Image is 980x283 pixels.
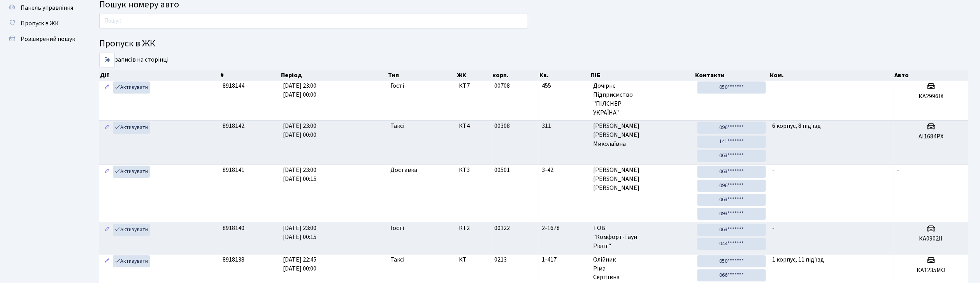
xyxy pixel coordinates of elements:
a: Редагувати [102,255,112,267]
span: КТ2 [459,224,488,233]
span: 00308 [495,122,510,130]
span: 2-1678 [542,224,587,233]
span: КТ [459,255,488,264]
th: Авто [894,70,969,81]
a: Активувати [113,224,150,236]
span: 3-42 [542,166,587,175]
h5: КА0902ІІ [897,235,965,242]
span: 8918142 [223,122,244,130]
span: 311 [542,122,587,131]
a: Редагувати [102,122,112,134]
a: Редагувати [102,224,112,236]
a: Розширений пошук [4,31,82,47]
span: КТ7 [459,81,488,90]
a: Активувати [113,122,150,134]
th: Період [280,70,388,81]
span: Панель управління [21,4,73,12]
span: - [897,166,899,174]
span: 8918144 [223,81,244,90]
h5: КА1235МО [897,267,965,274]
span: 1 корпус, 11 під'їзд [772,255,824,264]
span: Гості [390,81,404,90]
span: Олійник Ріма Сергіївна [593,255,691,282]
span: Доставка [390,166,417,175]
span: [PERSON_NAME] [PERSON_NAME] [PERSON_NAME] [593,166,691,193]
span: [DATE] 23:00 [DATE] 00:15 [283,166,317,183]
a: Редагувати [102,81,112,94]
span: - [772,81,775,90]
th: ПІБ [590,70,694,81]
span: Дочірнє Підприємство "ПІЛСНЕР УКРАЇНА" [593,81,691,117]
a: Активувати [113,255,150,267]
span: 0213 [495,255,507,264]
input: Пошук [99,14,528,28]
span: 00122 [495,224,510,232]
span: КТ4 [459,122,488,131]
span: [DATE] 23:00 [DATE] 00:00 [283,122,317,139]
th: корп. [492,70,539,81]
a: Пропуск в ЖК [4,16,82,31]
h4: Пропуск в ЖК [99,38,968,50]
span: 1-417 [542,255,587,264]
th: Кв. [539,70,590,81]
span: Таксі [390,255,404,264]
th: Тип [387,70,456,81]
span: Пропуск в ЖК [21,19,59,28]
a: Активувати [113,81,150,94]
span: Таксі [390,122,404,131]
span: 8918138 [223,255,244,264]
span: [DATE] 22:45 [DATE] 00:00 [283,255,317,273]
span: 8918141 [223,166,244,174]
th: Ком. [769,70,894,81]
span: КТ3 [459,166,488,175]
h5: КА2996ІХ [897,93,965,100]
a: Активувати [113,166,150,178]
span: 00501 [495,166,510,174]
span: - [772,166,775,174]
span: [DATE] 23:00 [DATE] 00:00 [283,81,317,99]
span: 455 [542,81,587,90]
span: ТОВ "Комфорт-Таун Ріелт" [593,224,691,251]
span: 00708 [495,81,510,90]
span: 6 корпус, 8 під'їзд [772,122,821,130]
span: - [772,224,775,232]
span: [PERSON_NAME] [PERSON_NAME] Миколаївна [593,122,691,149]
span: 8918140 [223,224,244,232]
th: # [220,70,280,81]
select: записів на сторінці [99,53,115,67]
th: Дії [99,70,220,81]
span: Розширений пошук [21,35,75,43]
th: ЖК [456,70,492,81]
label: записів на сторінці [99,53,169,67]
a: Редагувати [102,166,112,178]
span: [DATE] 23:00 [DATE] 00:15 [283,224,317,241]
span: Гості [390,224,404,233]
h5: AI1684PX [897,133,965,140]
th: Контакти [694,70,769,81]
